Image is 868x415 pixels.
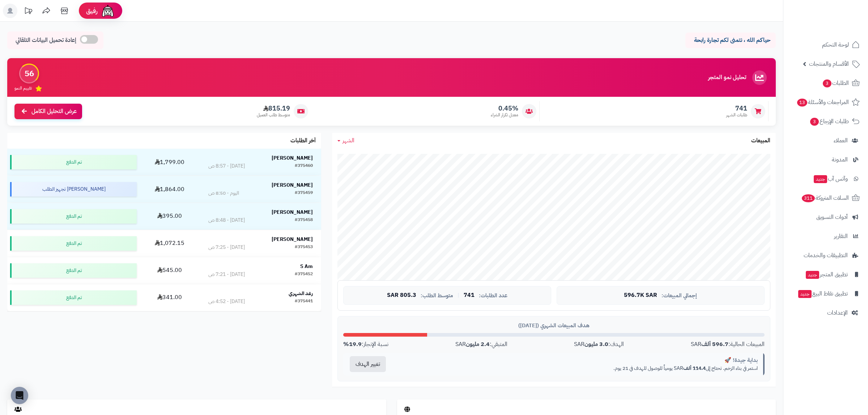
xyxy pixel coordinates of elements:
span: إجمالي المبيعات: [661,293,697,299]
a: السلات المتروكة311 [788,189,864,207]
span: معدل تكرار الشراء [491,112,518,118]
a: طلبات الإرجاع3 [788,113,864,130]
span: | [458,293,459,298]
span: المراجعات والأسئلة [796,97,849,107]
h3: تحليل نمو المتجر [708,74,746,81]
a: تطبيق المتجرجديد [788,266,864,283]
div: [PERSON_NAME] تجهيز الطلب [10,182,137,196]
strong: 2.4 مليون [466,340,490,349]
button: تغيير الهدف [350,356,386,372]
p: حياكم الله ، نتمنى لكم تجارة رابحة [691,36,770,44]
span: 311 [802,194,815,202]
div: نسبة الإنجاز: [343,340,388,349]
span: 3 [823,79,831,87]
div: [DATE] - 7:25 ص [208,244,245,251]
div: بداية جيدة! 🚀 [398,356,758,364]
td: 545.00 [140,257,200,284]
strong: [PERSON_NAME] [272,181,313,189]
td: 395.00 [140,203,200,230]
strong: رغد الشهري [289,290,313,297]
div: تم الدفع [10,209,137,224]
a: أدوات التسويق [788,208,864,226]
a: الإعدادات [788,304,864,321]
div: تم الدفع [10,155,137,169]
a: المدونة [788,151,864,168]
span: عدد الطلبات: [479,293,507,299]
div: تم الدفع [10,236,137,251]
span: التطبيقات والخدمات [804,250,848,260]
span: جديد [798,290,812,298]
div: #375452 [295,271,313,278]
strong: 596.7 ألف [701,340,728,349]
span: وآتس آب [813,174,848,184]
div: [DATE] - 7:21 ص [208,271,245,278]
span: رفيق [86,7,98,15]
td: 1,864.00 [140,176,200,203]
div: هدف المبيعات الشهري ([DATE]) [343,322,765,329]
strong: [PERSON_NAME] [272,154,313,162]
span: 3 [810,118,819,126]
span: إعادة تحميل البيانات التلقائي [16,36,76,44]
a: التطبيقات والخدمات [788,247,864,264]
span: العملاء [834,135,848,146]
div: #375441 [295,298,313,305]
a: المراجعات والأسئلة13 [788,94,864,111]
span: أدوات التسويق [816,212,848,222]
strong: S Am [300,263,313,270]
strong: 114.4 ألف [683,364,706,372]
span: طلبات الإرجاع [809,116,849,126]
div: [DATE] - 8:48 ص [208,217,245,224]
span: طلبات الشهر [726,112,747,118]
div: المتبقي: SAR [455,340,507,349]
span: 0.45% [491,104,518,112]
a: عرض التحليل الكامل [14,104,82,119]
span: الأقسام والمنتجات [809,59,849,69]
a: التقارير [788,228,864,245]
div: تم الدفع [10,290,137,305]
p: استمر في بناء الزخم. تحتاج إلى SAR يومياً للوصول للهدف في 21 يوم. [398,365,758,372]
strong: 3.0 مليون [584,340,608,349]
span: الطلبات [822,78,849,88]
a: الطلبات3 [788,74,864,92]
div: [DATE] - 4:52 ص [208,298,245,305]
span: متوسط الطلب: [421,293,453,299]
h3: آخر الطلبات [290,138,316,144]
span: الشهر [342,136,354,145]
img: ai-face.png [101,4,115,18]
strong: [PERSON_NAME] [272,208,313,216]
span: 741 [726,104,747,112]
td: 1,072.15 [140,230,200,257]
span: التقارير [834,231,848,241]
div: Open Intercom Messenger [11,387,28,404]
span: تطبيق نقاط البيع [797,289,848,299]
a: الشهر [337,137,354,145]
div: [DATE] - 8:57 ص [208,163,245,170]
span: 815.19 [257,104,290,112]
a: تحديثات المنصة [19,4,37,20]
span: المدونة [832,155,848,165]
div: #375453 [295,244,313,251]
span: عرض التحليل الكامل [31,107,77,116]
span: 741 [464,292,475,299]
span: تقييم النمو [14,85,32,91]
span: متوسط طلب العميل [257,112,290,118]
td: 341.00 [140,284,200,311]
span: جديد [814,175,827,183]
div: اليوم - 8:50 ص [208,190,239,197]
span: لوحة التحكم [822,40,849,50]
a: تطبيق نقاط البيعجديد [788,285,864,302]
div: #375458 [295,217,313,224]
div: #375460 [295,163,313,170]
span: 805.3 SAR [387,292,416,299]
td: 1,799.00 [140,149,200,176]
h3: المبيعات [751,138,770,144]
a: العملاء [788,132,864,149]
a: لوحة التحكم [788,36,864,53]
div: الهدف: SAR [574,340,624,349]
span: تطبيق المتجر [805,269,848,280]
span: الإعدادات [827,308,848,318]
span: 596.7K SAR [624,292,657,299]
span: جديد [806,271,819,279]
div: تم الدفع [10,263,137,278]
strong: [PERSON_NAME] [272,235,313,243]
